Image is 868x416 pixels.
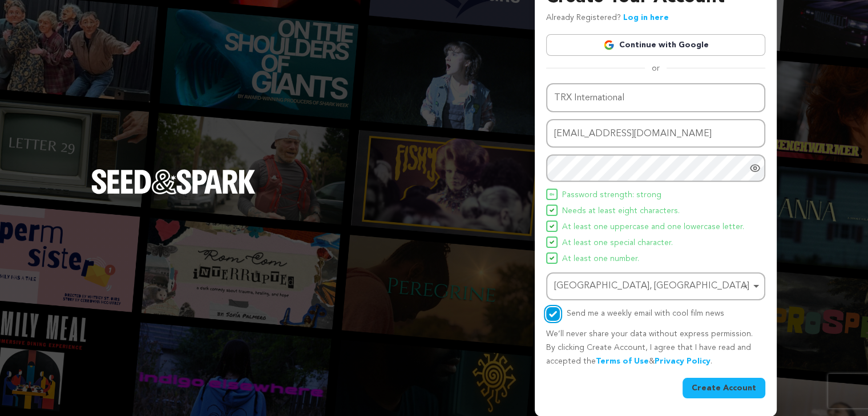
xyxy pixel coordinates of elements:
[550,224,554,229] img: Seed&Spark Icon
[749,162,761,174] a: Show password as plain text. Warning: this will display your password on the screen.
[546,328,765,368] p: We’ll never share your data without express permission. By clicking Create Account, I agree that ...
[562,189,661,202] span: Password strength: strong
[562,205,680,218] span: Needs at least eight characters.
[546,83,765,112] input: Name
[546,11,669,25] p: Already Registered?
[546,119,765,148] input: Email address
[91,169,256,217] a: Seed&Spark Homepage
[603,39,615,51] img: Google logo
[550,240,554,244] img: Seed&Spark Icon
[562,236,673,250] span: At least one special character.
[683,378,765,398] button: Create Account
[655,357,710,365] a: Privacy Policy
[91,169,256,194] img: Seed&Spark Logo
[562,252,639,266] span: At least one number.
[740,281,751,292] button: Remove item: 'ChIJc3FBGy2UcEgRmHnurvD-gco'
[562,221,744,234] span: At least one uppercase and one lowercase letter.
[550,208,554,213] img: Seed&Spark Icon
[567,309,724,317] label: Send me a weekly email with cool film news
[546,34,765,56] a: Continue with Google
[550,256,554,260] img: Seed&Spark Icon
[623,14,669,22] a: Log in here
[645,63,667,74] span: or
[554,278,750,295] div: [GEOGRAPHIC_DATA], [GEOGRAPHIC_DATA]
[550,192,554,197] img: Seed&Spark Icon
[596,357,649,365] a: Terms of Use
